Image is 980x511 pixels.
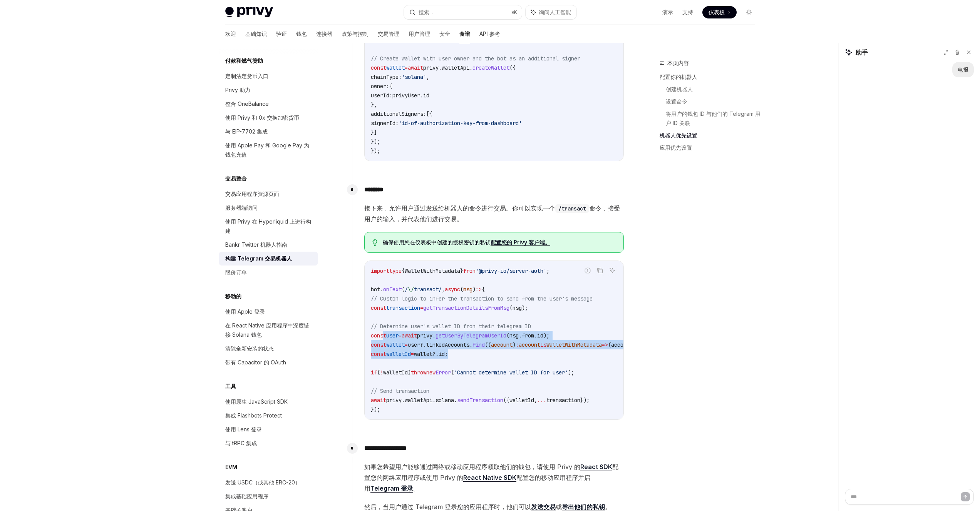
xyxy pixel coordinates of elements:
span: 'solana' [402,73,426,80]
font: 工具 [225,383,236,389]
a: 演示 [662,8,673,16]
span: chainType: [371,73,402,80]
a: Telegram 登录 [370,484,413,493]
span: ); [543,332,549,339]
font: 交易管理 [378,30,399,37]
span: walletId [509,397,534,404]
span: = [405,341,408,348]
a: 交易管理 [378,25,399,43]
font: 应用优先设置 [660,144,692,151]
span: , [534,397,537,404]
font: 欢迎 [225,30,236,37]
span: user [408,341,420,348]
font: 集成基础应用程序 [225,493,268,499]
span: const [371,351,386,357]
a: 使用原生 JavaScript SDK [219,395,318,409]
font: 发送交易 [531,503,556,511]
span: const [371,332,386,339]
font: 设置命令 [666,98,687,105]
span: find [472,341,485,348]
span: [{ [426,110,432,117]
span: , [442,286,445,293]
span: id [537,332,543,339]
font: 连接器 [316,30,332,37]
span: transaction [386,304,420,311]
span: msg [509,332,519,339]
span: { [402,267,405,274]
span: from [463,267,476,274]
span: = [411,351,414,357]
font: 使用 Lens 登录 [225,426,262,433]
span: }); [371,147,380,154]
span: . [469,64,472,71]
a: 整合 OneBalance [219,97,318,111]
a: 使用 Lens 登录 [219,422,318,436]
span: additionalSigners: [371,110,426,117]
span: . [454,397,457,404]
font: 命令，接受用户的输入，并代表他们进行交易。 [364,204,620,223]
a: 交易应用程序资源页面 [219,187,318,201]
font: 配置您的 Privy 客户端。 [491,239,550,245]
span: ?. [432,351,439,357]
span: , [426,73,429,80]
font: 交易应用程序资源页面 [225,190,279,197]
a: React Native SDK [463,474,516,482]
a: 清除全新安装的状态 [219,342,318,356]
span: \/ [408,286,414,293]
font: 验证 [276,30,287,37]
span: ( [402,286,405,293]
font: 使用 Apple Pay 和 Google Pay 为钱包充值 [225,142,309,158]
font: 付款和燃气赞助 [225,57,263,64]
font: 定制法定货币入口 [225,73,268,79]
a: 与 tRPC 集成 [219,436,318,450]
font: 配置您的网络应用程序或使用 Privy 的 [364,463,618,481]
span: { [482,286,485,293]
a: 集成基础应用程序 [219,489,318,503]
span: account [519,341,540,348]
a: 政策与控制 [342,25,369,43]
a: 与 EIP-7702 集成 [219,125,318,139]
font: 本页内容 [667,60,689,66]
a: 钱包 [296,25,307,43]
a: 连接器 [316,25,332,43]
span: // Create wallet with user owner and the bot as an additional signer [371,55,580,62]
span: . [432,332,436,339]
span: . [519,332,522,339]
span: const [371,304,386,311]
span: from [522,332,534,339]
span: . [402,397,405,404]
span: ( [377,369,380,376]
span: . [439,64,442,71]
span: ; [546,267,549,274]
a: 使用 Privy 和 0x 交换加密货币 [219,111,318,125]
span: => [602,341,608,348]
span: ) [408,369,411,376]
span: . [380,286,383,293]
span: id [439,351,445,357]
font: 如果您希望用户能够通过网络或移动应用程序领取他们的钱包，请使用 Privy 的 [364,463,580,471]
span: if [371,369,377,376]
a: 带有 Capacitor 的 OAuth [219,356,318,369]
font: 。 [605,503,611,511]
span: }); [371,138,380,145]
span: import [371,267,389,274]
span: ... [537,397,546,404]
span: // Determine user's wallet ID from their telegram ID [371,323,531,330]
span: => [476,286,482,293]
font: 询问人工智能 [539,9,571,15]
span: owner: [371,83,389,90]
a: Privy 助力 [219,83,318,97]
a: 在 React Native 应用程序中深度链接 Solana 钱包 [219,319,318,342]
font: 交易整合 [225,175,247,182]
span: msg [463,286,472,293]
a: React SDK [580,463,612,471]
span: . [420,92,423,99]
span: ( [509,304,513,311]
span: await [408,64,423,71]
span: sendTransaction [457,397,503,404]
a: 发送 USDC（或其他 ERC-20） [219,476,318,489]
a: 设置命令 [666,95,761,108]
font: 搜索... [419,9,433,15]
font: 您在仪表板中创建的授权密钥的私钥 [404,239,491,245]
font: 限价订单 [225,269,247,276]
